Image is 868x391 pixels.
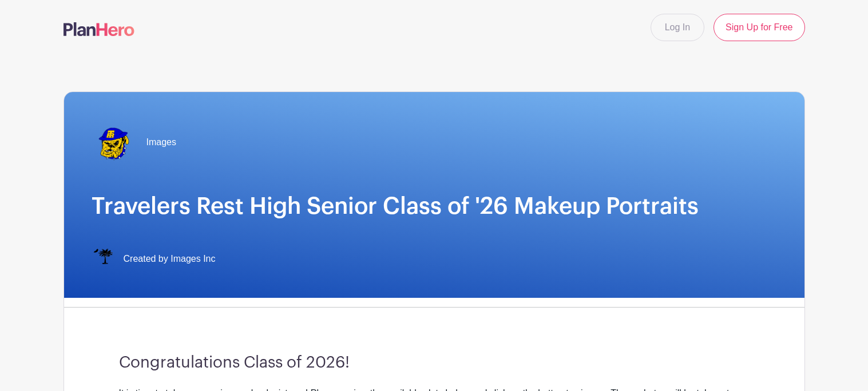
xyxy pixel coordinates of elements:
[146,135,176,149] span: Images
[714,14,804,41] a: Sign Up for Free
[92,119,137,165] img: trhs%20transp..png
[92,193,777,220] h1: Travelers Rest High Senior Class of '26 Makeup Portraits
[92,248,114,270] img: IMAGES%20logo%20transparenT%20PNG%20s.png
[64,22,134,36] img: logo-507f7623f17ff9eddc593b1ce0a138ce2505c220e1c5a4e2b4648c50719b7d32.svg
[119,353,750,373] h3: Congratulations Class of 2026!
[124,252,216,266] span: Created by Images Inc
[651,14,704,41] a: Log In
